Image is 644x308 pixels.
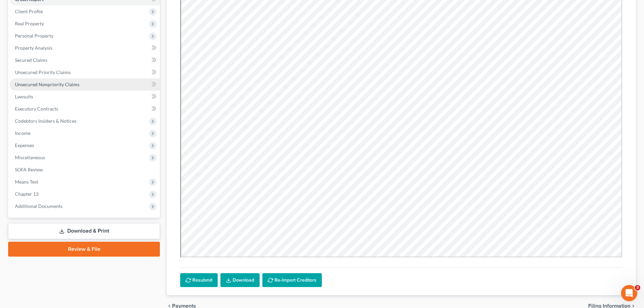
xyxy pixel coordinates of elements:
a: Unsecured Priority Claims [9,66,160,78]
span: Miscellaneous [15,155,45,160]
span: Lawsuits [15,94,33,99]
span: Client Profile [15,8,43,14]
span: Codebtors Insiders & Notices [15,118,76,124]
span: Secured Claims [15,57,47,63]
span: Unsecured Nonpriority Claims [15,81,79,87]
span: Unsecured Priority Claims [15,69,71,75]
button: Resubmit [180,273,218,287]
span: Chapter 13 [15,191,39,197]
button: Re-Import Creditors [262,273,322,287]
a: Secured Claims [9,54,160,66]
span: Income [15,130,30,136]
span: 3 [635,285,640,290]
span: Real Property [15,21,44,26]
a: Property Analysis [9,42,160,54]
a: Lawsuits [9,91,160,103]
span: Means Test [15,179,38,185]
a: SOFA Review [9,164,160,176]
span: Property Analysis [15,45,52,51]
a: Download [220,273,260,287]
iframe: Intercom live chat [621,285,637,301]
span: Executory Contracts [15,106,58,112]
a: Unsecured Nonpriority Claims [9,78,160,91]
span: Expenses [15,142,34,148]
a: Download & Print [8,223,160,239]
span: Personal Property [15,33,53,39]
a: Review & File [8,242,160,257]
span: Additional Documents [15,203,63,209]
span: SOFA Review [15,167,43,172]
a: Executory Contracts [9,103,160,115]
